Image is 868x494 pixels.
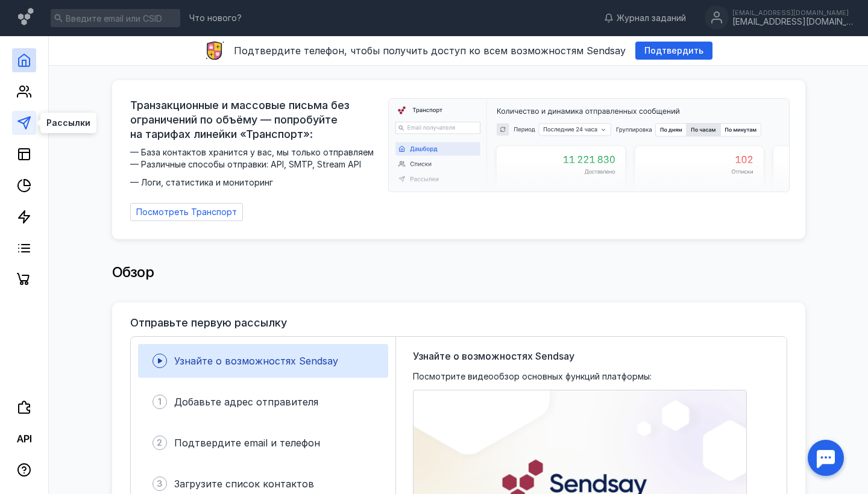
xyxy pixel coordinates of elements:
[617,12,686,24] span: Журнал заданий
[635,42,712,60] button: Подтвердить
[732,17,853,27] div: [EMAIL_ADDRESS][DOMAIN_NAME]
[157,437,162,449] span: 2
[158,396,162,408] span: 1
[174,478,314,490] span: Загрузите список контактов
[234,45,626,57] span: Подтвердите телефон, чтобы получить доступ ко всем возможностям Sendsay
[189,14,242,22] span: Что нового?
[183,14,248,22] a: Что нового?
[413,370,652,383] span: Посмотрите видеообзор основных функций платформы:
[46,119,90,127] span: Рассылки
[413,349,574,363] span: Узнайте о возможностях Sendsay
[51,9,180,27] input: Введите email или CSID
[174,437,320,449] span: Подтвердите email и телефон
[136,207,237,217] span: Посмотреть Транспорт
[389,99,789,192] img: dashboard-transport-banner
[732,9,853,16] div: [EMAIL_ADDRESS][DOMAIN_NAME]
[112,263,154,281] span: Обзор
[174,355,338,367] span: Узнайте о возможностях Sendsay
[157,478,163,490] span: 3
[174,396,318,408] span: Добавьте адрес отправителя
[130,146,381,189] span: — База контактов хранится у вас, мы только отправляем — Различные способы отправки: API, SMTP, St...
[130,317,287,329] h3: Отправьте первую рассылку
[598,12,692,24] a: Журнал заданий
[130,98,381,142] span: Транзакционные и массовые письма без ограничений по объёму — попробуйте на тарифах линейки «Транс...
[644,46,703,56] span: Подтвердить
[130,203,243,221] a: Посмотреть Транспорт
